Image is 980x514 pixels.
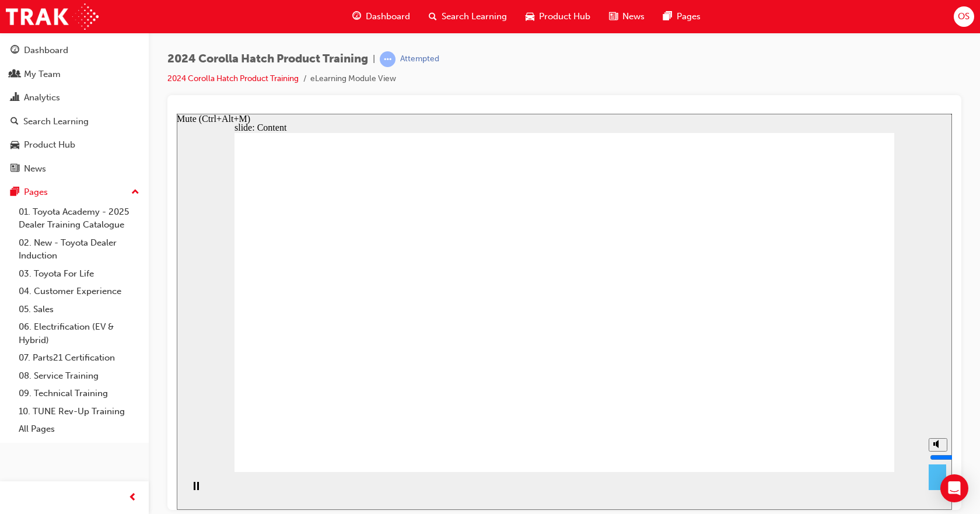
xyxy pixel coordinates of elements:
div: News [24,162,46,176]
span: pages-icon [10,187,19,198]
span: search-icon [429,9,437,24]
span: search-icon [10,117,19,127]
div: Analytics [24,91,60,104]
span: news-icon [10,164,19,174]
span: car-icon [10,140,19,151]
span: car-icon [526,9,534,24]
a: 2024 Corolla Hatch Product Training [167,74,299,83]
div: My Team [24,68,61,81]
a: Search Learning [5,111,144,132]
span: News [622,10,645,23]
a: News [5,158,144,180]
a: 05. Sales [14,300,144,319]
span: Search Learning [442,10,507,23]
a: 04. Customer Experience [14,282,144,300]
button: Pages [5,181,144,203]
button: DashboardMy TeamAnalyticsSearch LearningProduct HubNews [5,37,144,181]
a: search-iconSearch Learning [419,5,516,29]
div: Open Intercom Messenger [940,474,968,502]
span: chart-icon [10,93,19,103]
a: My Team [5,64,144,85]
span: guage-icon [352,9,361,24]
span: news-icon [609,9,618,24]
a: car-iconProduct Hub [516,5,600,29]
span: Pages [677,10,701,23]
div: Product Hub [24,138,75,152]
span: Dashboard [366,10,410,23]
span: 2024 Corolla Hatch Product Training [167,53,368,66]
div: misc controls [746,358,769,396]
span: OS [958,10,970,23]
span: pages-icon [663,9,672,24]
a: news-iconNews [600,5,654,29]
button: OS [954,6,974,27]
a: 01. Toyota Academy - 2025 Dealer Training Catalogue [14,203,144,234]
div: Attempted [400,54,439,65]
button: Pause (Ctrl+Alt+P) [6,368,26,387]
div: playback controls [6,358,26,396]
div: Pages [24,186,48,199]
a: pages-iconPages [654,5,710,29]
a: Product Hub [5,134,144,156]
a: 07. Parts21 Certification [14,349,144,367]
span: Product Hub [539,10,590,23]
span: up-icon [131,185,139,200]
span: learningRecordVerb_ATTEMPT-icon [380,51,395,67]
a: All Pages [14,420,144,438]
div: Search Learning [23,115,89,128]
a: Analytics [5,87,144,109]
span: | [373,53,375,66]
a: 09. Technical Training [14,384,144,403]
li: eLearning Module View [310,72,396,86]
a: Dashboard [5,40,144,61]
div: Dashboard [24,44,68,57]
span: people-icon [10,69,19,80]
img: Trak [6,4,99,30]
a: 06. Electrification (EV & Hybrid) [14,318,144,349]
span: prev-icon [128,491,137,505]
span: guage-icon [10,46,19,56]
a: guage-iconDashboard [343,5,419,29]
a: 03. Toyota For Life [14,265,144,283]
a: 02. New - Toyota Dealer Induction [14,234,144,265]
a: 10. TUNE Rev-Up Training [14,403,144,421]
a: 08. Service Training [14,367,144,385]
